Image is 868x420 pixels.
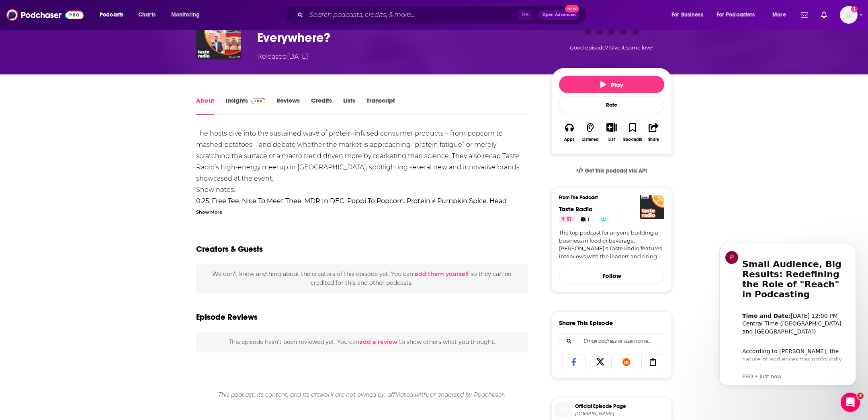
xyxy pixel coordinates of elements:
[196,128,528,364] div: The hosts dive into the sustained wave of protein-infused consumer products – from popcorn to mas...
[6,7,84,23] img: Podchaser - Follow, Share and Rate Podcasts
[306,8,518,21] input: Search podcasts, credits, & more...
[559,229,664,260] a: The top podcast for anyone building a business in food or beverage, [PERSON_NAME]’s Taste Radio f...
[580,117,601,147] button: Listened
[559,97,664,113] div: Rate
[229,338,495,346] span: This episode hasn't been reviewed yet. You can to show others what you thought.
[567,216,572,224] span: 51
[564,137,575,142] div: Apps
[641,354,665,369] a: Copy Link
[559,216,575,222] a: 51
[585,167,647,174] span: Get this podcast via API
[577,216,593,222] a: 1
[559,267,664,284] button: Follow
[570,161,653,181] a: Get this podcast via API
[196,244,263,254] h2: Creators & Guests
[589,354,612,369] a: Share on X/Twitter
[818,8,830,22] a: Show notifications dropdown
[138,9,156,21] span: Charts
[851,6,858,12] svg: Add a profile image
[133,8,160,21] a: Charts
[588,216,589,224] span: 1
[615,354,638,369] a: Share on Reddit
[518,10,532,20] span: ⌘ K
[600,81,623,89] span: Play
[666,8,713,21] button: open menu
[575,411,668,417] span: tasteradio.libsyn.com
[212,270,511,286] span: We don't know anything about the creators of this episode yet . You can so they can be credited f...
[622,117,643,147] button: Bookmark
[608,137,615,142] div: List
[415,271,469,277] button: add them yourself
[767,8,796,21] button: open menu
[711,8,767,21] button: open menu
[623,137,642,142] div: Bookmark
[565,5,579,12] span: New
[542,13,576,17] span: Open Advanced
[559,205,593,213] a: Taste Radio
[772,9,786,21] span: More
[798,8,811,22] a: Show notifications dropdown
[559,117,580,147] button: Apps
[717,9,755,21] span: For Podcasters
[311,97,332,115] a: Credits
[671,9,703,21] span: For Business
[292,6,594,24] div: Search podcasts, credits, & more...
[196,197,507,216] strong: 0:25: Free Tee. Nice To Meet Thee. MDR In DEC. Poppi To Popcorn. Protein ≠ Pumpkin Spice. Head High.
[559,195,658,200] h3: From The Podcast
[570,45,653,51] span: Good episode? Give it some love!
[857,393,864,399] span: 3
[196,97,214,115] a: About
[251,98,265,104] img: Podchaser Pro
[100,9,123,21] span: Podcasts
[566,334,657,349] input: Email address or username...
[559,76,664,93] button: Play
[601,117,622,147] div: Show More ButtonList
[559,319,613,327] h3: Share This Episode
[640,195,664,219] img: Taste Radio
[643,117,664,147] button: Share
[575,403,668,410] span: Official Episode Page
[840,6,858,24] img: User Profile
[841,393,860,412] iframe: Intercom live chat
[555,401,668,418] a: Official Episode Page[DOMAIN_NAME]
[196,385,528,405] div: This podcast, its content, and its artwork are not owned by, affiliated with, or endorsed by Podc...
[257,52,308,62] div: Released [DATE]
[603,123,620,132] button: Show More Button
[359,338,397,346] button: add a review
[840,6,858,24] button: Show profile menu
[366,97,395,115] a: Transcript
[196,14,241,59] img: Protein Is Everywhere. But Does It Belong Everywhere?
[166,8,210,21] button: open menu
[707,237,868,390] iframe: Intercom notifications message
[840,6,858,24] span: Logged in as caitlinhogge
[539,10,579,20] button: Open AdvancedNew
[225,97,265,115] a: InsightsPodchaser Pro
[562,354,585,369] a: Share on Facebook
[648,137,659,142] div: Share
[559,333,664,349] div: Search followers
[196,312,258,322] h3: Episode Reviews
[171,9,200,21] span: Monitoring
[257,14,538,45] h1: Protein Is Everywhere. But Does It Belong Everywhere?
[582,137,599,142] div: Listened
[343,97,355,115] a: Lists
[276,97,300,115] a: Reviews
[94,8,134,21] button: open menu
